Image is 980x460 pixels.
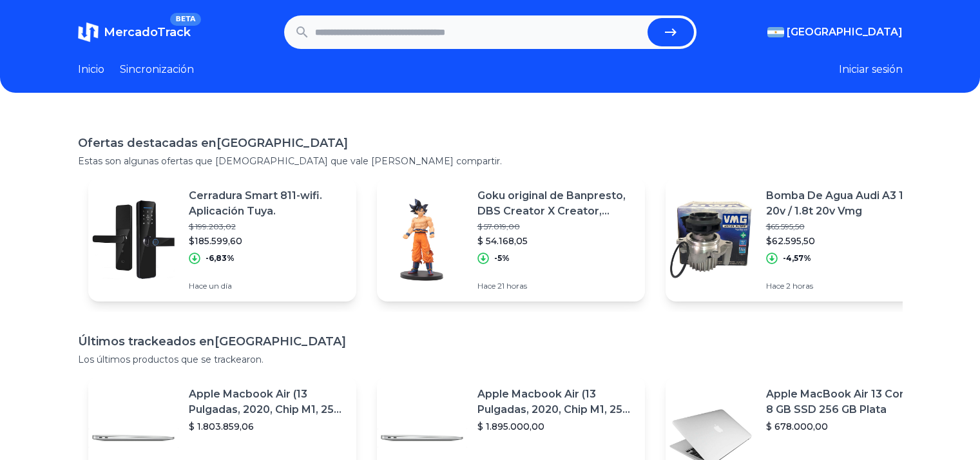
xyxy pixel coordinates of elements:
[175,15,195,23] font: BETA
[766,388,923,416] font: Apple MacBook Air 13 Core I5 ​​8 GB SSD 256 GB Plata
[766,235,815,247] font: $62.595,50
[477,222,520,231] font: $ 57.019,00
[783,253,811,263] font: -4,57%
[477,281,495,291] font: Hace
[767,27,784,37] img: Argentina
[189,235,242,247] font: $185.599,60
[189,189,322,217] font: Cerradura Smart 811-wifi. Aplicación Tuya.
[766,281,784,291] font: Hace
[787,26,903,38] font: [GEOGRAPHIC_DATA]
[766,189,916,217] font: Bomba De Agua Audi A3 1.8i 20v / 1.8t 20v Vmg
[189,388,341,446] font: Apple Macbook Air (13 Pulgadas, 2020, Chip M1, 256 Gb De Ssd, 8 Gb De Ram) - Plata
[78,22,99,43] img: MercadoTrack
[767,24,903,40] button: [GEOGRAPHIC_DATA]
[839,62,903,77] button: Iniciar sesión
[104,25,191,39] font: MercadoTrack
[666,178,934,302] a: Imagen destacadaBomba De Agua Audi A3 1.8i 20v / 1.8t 20v Vmg$65.595,50$62.595,50-4,57%Hace 2 horas
[839,63,903,75] font: Iniciar sesión
[786,281,813,291] font: 2 horas
[78,136,216,150] font: Ofertas destacadas en
[78,354,264,365] font: Los últimos productos que se trackearon.
[78,62,104,77] a: Inicio
[216,136,348,150] font: [GEOGRAPHIC_DATA]
[209,281,232,291] font: un día
[78,155,502,167] font: Estas son algunas ofertas que [DEMOGRAPHIC_DATA] que vale [PERSON_NAME] compartir.
[494,253,510,263] font: -5%
[215,334,346,349] font: [GEOGRAPHIC_DATA]
[120,63,194,75] font: Sincronización
[206,253,235,263] font: -6,83%
[666,195,756,285] img: Imagen destacada
[78,63,104,75] font: Inicio
[477,235,528,247] font: $ 54.168,05
[120,62,194,77] a: Sincronización
[88,195,178,285] img: Imagen destacada
[766,222,805,231] font: $65.595,50
[88,178,356,302] a: Imagen destacadaCerradura Smart 811-wifi. Aplicación Tuya.$ 199.203,02$185.599,60-6,83%Hace un día
[477,421,544,432] font: $ 1.895.000,00
[766,421,828,432] font: $ 678.000,00
[189,281,207,291] font: Hace
[377,195,467,285] img: Imagen destacada
[78,22,191,43] a: MercadoTrackBETA
[189,222,236,231] font: $ 199.203,02
[477,388,630,446] font: Apple Macbook Air (13 Pulgadas, 2020, Chip M1, 256 Gb De Ssd, 8 Gb De Ram) - Plata
[189,421,254,432] font: $ 1.803.859,06
[78,334,215,349] font: Últimos trackeados en
[497,281,527,291] font: 21 horas
[377,178,645,302] a: Imagen destacadaGoku original de Banpresto, DBS Creator X Creator, Bandai$ 57.019,00$ 54.168,05-5...
[477,189,626,233] font: Goku original de Banpresto, DBS Creator X Creator, Bandai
